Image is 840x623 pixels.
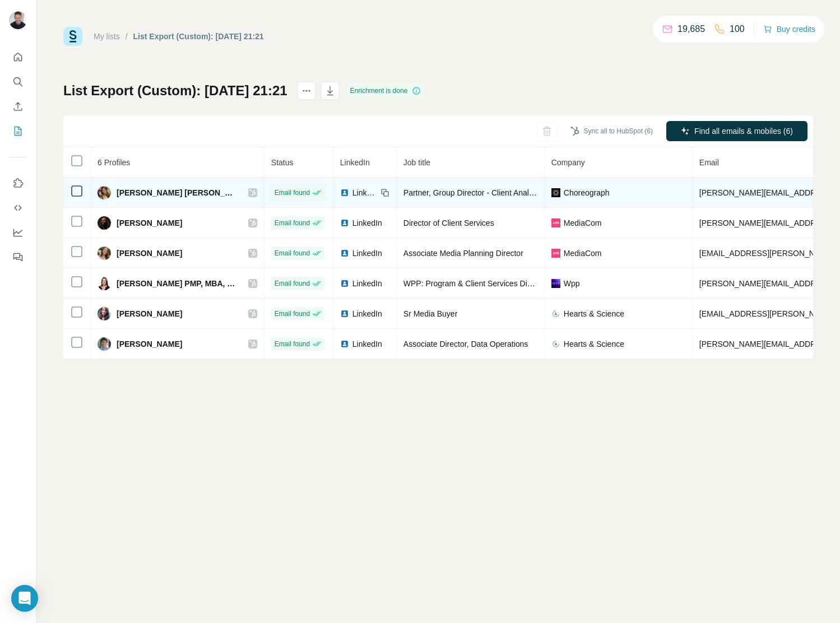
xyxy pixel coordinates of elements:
[98,307,111,320] img: Avatar
[551,249,560,258] img: company-logo
[98,186,111,199] img: Avatar
[730,22,745,36] p: 100
[403,218,494,227] span: Director of Client Services
[9,198,27,218] button: Use Surfe API
[340,158,370,167] span: LinkedIn
[352,278,382,289] span: LinkedIn
[403,279,547,288] span: WPP: Program & Client Services Director
[275,278,310,289] span: Email found
[9,222,27,243] button: Dashboard
[563,123,661,140] button: Sync all to HubSpot (6)
[403,309,457,318] span: Sr Media Buyer
[340,249,349,258] img: LinkedIn logo
[117,338,182,350] span: [PERSON_NAME]
[275,248,310,258] span: Email found
[564,338,624,350] span: Hearts & Science
[275,188,310,198] span: Email found
[340,218,349,227] img: LinkedIn logo
[133,31,264,42] div: List Export (Custom): [DATE] 21:21
[98,247,111,260] img: Avatar
[403,188,545,197] span: Partner, Group Director - Client Analytics
[352,187,377,198] span: LinkedIn
[403,340,528,348] span: Associate Director, Data Operations
[564,278,580,289] span: Wpp
[9,96,27,117] button: Enrich CSV
[9,121,27,141] button: My lists
[98,277,111,290] img: Avatar
[352,248,382,259] span: LinkedIn
[117,248,182,259] span: [PERSON_NAME]
[9,47,27,67] button: Quick start
[551,158,585,167] span: Company
[9,247,27,267] button: Feedback
[340,188,349,197] img: LinkedIn logo
[551,340,560,348] img: company-logo
[275,309,310,319] span: Email found
[117,187,237,198] span: [PERSON_NAME] [PERSON_NAME]
[551,279,560,288] img: company-logo
[403,158,430,167] span: Job title
[117,278,237,289] span: [PERSON_NAME] PMP, MBA, CSM
[352,308,382,319] span: LinkedIn
[694,125,793,137] span: Find all emails & mobiles (6)
[117,217,182,229] span: [PERSON_NAME]
[763,21,815,37] button: Buy credits
[117,308,182,319] span: [PERSON_NAME]
[9,72,27,92] button: Search
[9,11,27,29] img: Avatar
[551,309,560,318] img: company-logo
[126,31,128,42] li: /
[298,82,315,100] button: actions
[564,187,610,198] span: Choreograph
[94,32,120,41] a: My lists
[63,82,287,100] h1: List Export (Custom): [DATE] 21:21
[340,340,349,348] img: LinkedIn logo
[352,338,382,350] span: LinkedIn
[11,585,38,612] div: Open Intercom Messenger
[666,121,807,141] button: Find all emails & mobiles (6)
[564,248,602,259] span: MediaCom
[63,27,82,46] img: Surfe Logo
[677,22,705,36] p: 19,685
[347,84,425,97] div: Enrichment is done
[271,158,294,167] span: Status
[98,337,111,351] img: Avatar
[551,218,560,227] img: company-logo
[98,158,130,167] span: 6 Profiles
[340,309,349,318] img: LinkedIn logo
[275,218,310,228] span: Email found
[551,188,560,197] img: company-logo
[403,249,523,258] span: Associate Media Planning Director
[340,279,349,288] img: LinkedIn logo
[98,216,111,230] img: Avatar
[275,339,310,349] span: Email found
[352,217,382,229] span: LinkedIn
[699,158,719,167] span: Email
[9,173,27,193] button: Use Surfe on LinkedIn
[564,217,602,229] span: MediaCom
[564,308,624,319] span: Hearts & Science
